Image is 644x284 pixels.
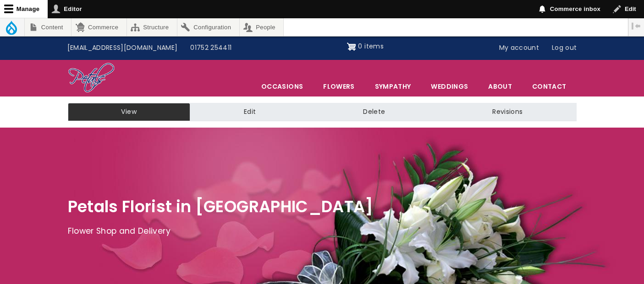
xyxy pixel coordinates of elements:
button: Vertical orientation [628,18,644,34]
a: People [240,18,284,36]
span: Occasions [252,77,313,96]
a: Structure [127,18,177,36]
a: 01752 254411 [184,39,238,57]
a: Flowers [314,77,364,96]
a: Log out [545,39,583,57]
a: [EMAIL_ADDRESS][DOMAIN_NAME] [61,39,184,57]
span: 0 items [358,42,383,51]
a: Revisions [439,103,576,121]
a: Shopping cart 0 items [347,39,384,54]
img: Shopping cart [347,39,356,54]
a: About [479,77,522,96]
a: Sympathy [365,77,421,96]
a: My account [493,39,546,57]
a: View [68,103,190,121]
a: Commerce [72,18,126,36]
nav: Tabs [61,103,583,121]
img: Home [68,62,115,94]
a: Edit [190,103,309,121]
span: Weddings [421,77,478,96]
a: Delete [309,103,439,121]
span: Petals Florist in [GEOGRAPHIC_DATA] [68,195,374,218]
a: Content [25,18,71,36]
p: Flower Shop and Delivery [68,225,577,238]
a: Contact [523,77,576,96]
a: Configuration [177,18,239,36]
